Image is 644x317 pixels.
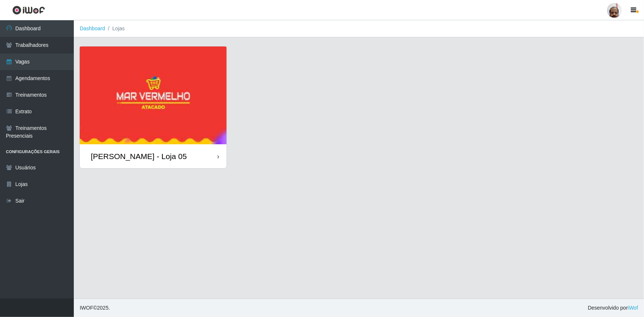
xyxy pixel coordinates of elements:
[628,305,638,311] a: iWof
[80,25,105,31] a: Dashboard
[80,46,227,144] img: cardImg
[91,152,187,161] div: [PERSON_NAME] - Loja 05
[80,305,93,311] span: IWOF
[12,6,45,15] img: CoreUI Logo
[74,20,644,37] nav: breadcrumb
[105,25,125,32] li: Lojas
[80,46,227,168] a: [PERSON_NAME] - Loja 05
[80,304,110,312] span: © 2025 .
[588,304,638,312] span: Desenvolvido por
